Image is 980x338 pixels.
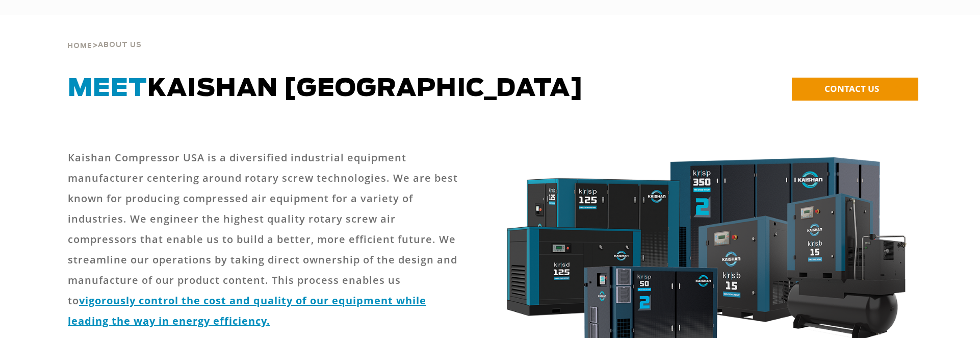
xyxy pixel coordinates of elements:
a: CONTACT US [792,78,918,101]
a: vigorously control the cost and quality of our equipment while leading the way in energy efficiency. [68,294,426,328]
p: Kaishan Compressor USA is a diversified industrial equipment manufacturer centering around rotary... [68,148,463,331]
div: > [67,15,142,54]
span: Kaishan [GEOGRAPHIC_DATA] [68,77,584,101]
span: Meet [68,77,147,101]
span: Home [67,43,92,50]
span: About Us [98,42,142,49]
span: CONTACT US [824,83,879,94]
a: Home [67,41,92,50]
